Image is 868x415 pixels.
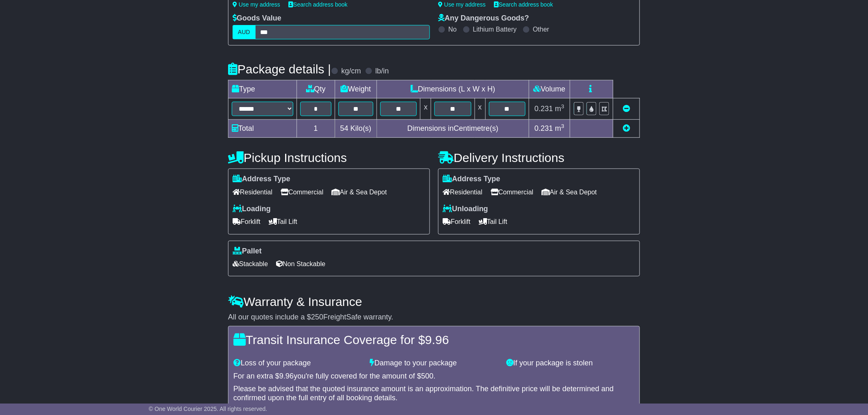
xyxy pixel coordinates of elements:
div: Loss of your package [229,359,366,368]
a: Use my address [438,1,486,8]
span: 54 [340,124,348,132]
span: © One World Courier 2025. All rights reserved. [149,406,267,412]
span: Tail Lift [269,215,297,228]
div: All our quotes include a $ FreightSafe warranty. [228,313,640,322]
a: Search address book [288,1,347,8]
span: Forklift [233,215,260,228]
div: If your package is stolen [502,359,639,368]
label: Other [533,25,549,33]
div: Please be advised that the quoted insurance amount is an approximation. The definitive price will... [233,385,635,402]
span: Air & Sea Depot [332,186,387,198]
h4: Package details | [228,62,331,76]
label: Address Type [443,175,500,184]
h4: Pickup Instructions [228,151,430,164]
label: Pallet [233,247,262,256]
h4: Transit Insurance Coverage for $ [233,333,635,347]
span: Commercial [491,186,533,198]
label: Unloading [443,205,488,214]
span: 9.96 [425,333,449,347]
label: Loading [233,205,271,214]
span: 9.96 [279,372,294,380]
label: kg/cm [341,67,361,76]
div: For an extra $ you're fully covered for the amount of $ . [233,372,635,381]
span: m [555,105,564,113]
td: Weight [335,80,377,98]
a: Remove this item [623,105,630,113]
a: Use my address [233,1,280,8]
label: Goods Value [233,14,281,23]
a: Add new item [623,124,630,132]
a: Search address book [494,1,553,8]
span: Residential [443,186,482,198]
h4: Delivery Instructions [438,151,640,164]
label: Lithium Battery [473,25,517,33]
div: Damage to your package [366,359,503,368]
label: No [448,25,457,33]
td: 1 [297,120,335,138]
td: Dimensions in Centimetre(s) [377,120,529,138]
td: Qty [297,80,335,98]
span: 0.231 [535,105,553,113]
td: Volume [529,80,570,98]
sup: 3 [561,103,564,109]
td: Type [228,80,297,98]
span: 250 [311,313,323,321]
span: Tail Lift [479,215,507,228]
span: Forklift [443,215,471,228]
span: Non Stackable [276,258,325,270]
span: m [555,124,564,132]
td: x [475,98,485,120]
span: 0.231 [535,124,553,132]
sup: 3 [561,123,564,129]
span: 500 [421,372,434,380]
label: Address Type [233,175,290,184]
h4: Warranty & Insurance [228,295,640,308]
label: Any Dangerous Goods? [438,14,529,23]
td: Kilo(s) [335,120,377,138]
span: Stackable [233,258,268,270]
span: Air & Sea Depot [542,186,597,198]
td: Dimensions (L x W x H) [377,80,529,98]
td: x [420,98,431,120]
label: lb/in [375,67,389,76]
label: AUD [233,25,256,39]
td: Total [228,120,297,138]
span: Commercial [281,186,323,198]
span: Residential [233,186,272,198]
